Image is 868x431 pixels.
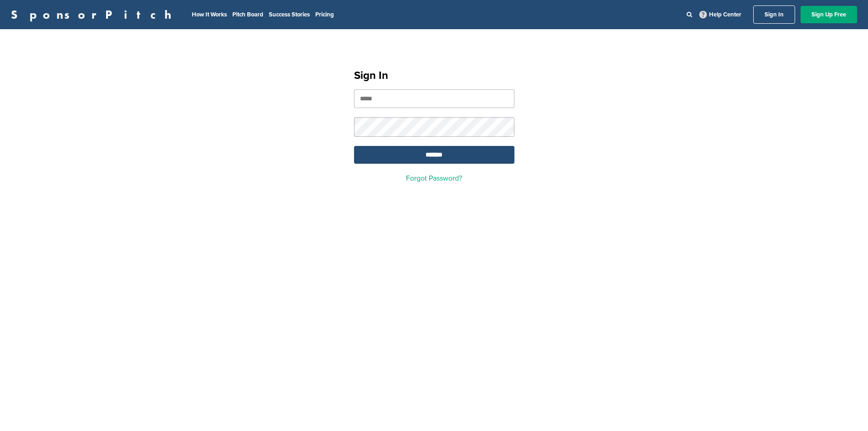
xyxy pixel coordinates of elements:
a: SponsorPitch [11,9,177,21]
a: Sign In [753,5,795,24]
h1: Sign In [354,68,514,84]
a: Help Center [698,9,743,20]
a: Pitch Board [232,11,263,18]
a: Forgot Password? [406,174,462,183]
a: Success Stories [269,11,310,18]
a: Sign Up Free [801,6,857,23]
a: Pricing [315,11,334,18]
a: How It Works [192,11,227,18]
